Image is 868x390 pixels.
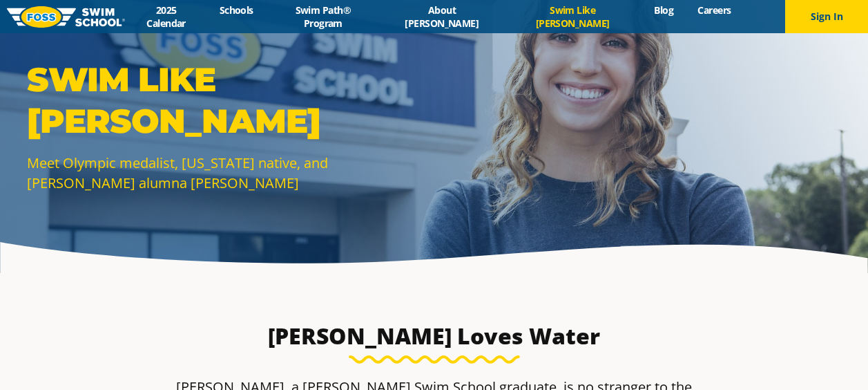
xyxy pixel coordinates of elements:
[503,3,642,30] a: Swim Like [PERSON_NAME]
[686,3,743,17] a: Careers
[207,3,265,17] a: Schools
[380,3,503,30] a: About [PERSON_NAME]
[125,3,207,30] a: 2025 Calendar
[7,6,125,28] img: FOSS Swim School Logo
[27,153,427,193] p: Meet Olympic medalist, [US_STATE] native, and [PERSON_NAME] alumna [PERSON_NAME]
[247,322,622,350] h3: [PERSON_NAME] Loves Water
[265,3,380,30] a: Swim Path® Program
[642,3,686,17] a: Blog
[27,59,427,142] p: SWIM LIKE [PERSON_NAME]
